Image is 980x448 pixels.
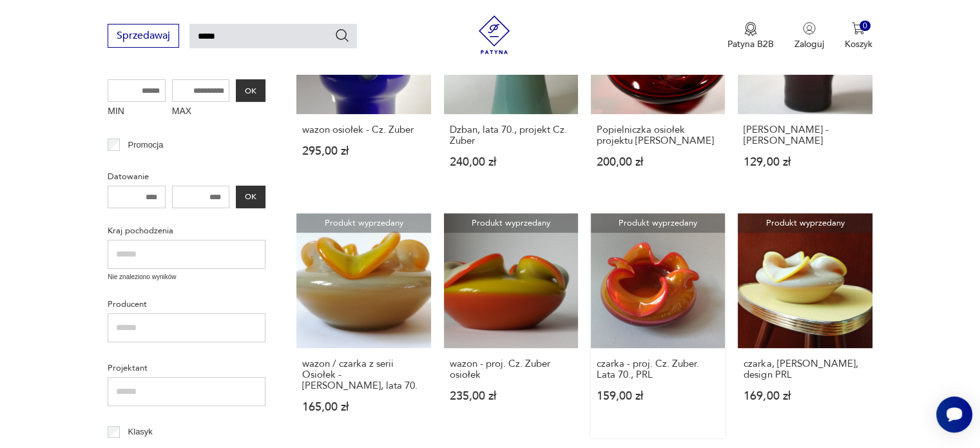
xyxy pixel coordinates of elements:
button: OK [236,186,265,208]
label: MIN [108,102,166,122]
img: Patyna - sklep z meblami i dekoracjami vintage [475,15,514,54]
p: 240,00 zł [450,157,572,168]
p: 165,00 zł [302,402,425,413]
button: Szukaj [334,28,350,43]
a: Produkt wyprzedanyczarka - proj. Cz. Zuber. Lata 70., PRLczarka - proj. Cz. Zuber. Lata 70., PRL1... [591,213,725,437]
button: OK [236,79,265,102]
div: 0 [860,21,870,32]
p: Producent [108,297,265,311]
h3: wazon / czarka z serii Osiołek - [PERSON_NAME], lata 70. [302,358,425,391]
h3: [PERSON_NAME] - [PERSON_NAME] [744,124,866,146]
button: Sprzedawaj [108,24,179,48]
p: Klasyk [128,425,153,439]
img: Ikona koszyka [852,22,865,35]
p: 235,00 zł [450,391,572,402]
img: Ikona medalu [744,22,757,36]
a: Produkt wyprzedanywazon - proj. Cz. Zuber osiołekwazon - proj. Cz. Zuber osiołek235,00 zł [444,213,578,437]
p: Datowanie [108,170,265,184]
p: Nie znaleziono wyników [108,272,265,282]
h3: czarka, [PERSON_NAME], design PRL [744,358,866,380]
h3: czarka - proj. Cz. Zuber. Lata 70., PRL [597,358,719,380]
button: Patyna B2B [727,22,774,50]
p: Promocja [128,138,164,152]
button: 0Koszyk [845,22,872,50]
p: Zaloguj [794,38,824,50]
button: Zaloguj [794,22,824,50]
img: Ikonka użytkownika [803,22,816,35]
a: Sprzedawaj [108,32,179,41]
p: 159,00 zł [597,391,719,402]
a: Ikona medaluPatyna B2B [727,22,774,50]
p: 200,00 zł [597,157,719,168]
p: 169,00 zł [744,391,866,402]
p: Patyna B2B [727,38,774,50]
h3: wazon osiołek - Cz. Zuber [302,124,425,135]
label: MAX [172,102,230,122]
p: 295,00 zł [302,146,425,157]
h3: Dzban, lata 70., projekt Cz. Zuber [450,124,572,146]
p: 129,00 zł [744,157,866,168]
h3: wazon - proj. Cz. Zuber osiołek [450,358,572,380]
a: Produkt wyprzedanywazon / czarka z serii Osiołek - Czesław Zuber, lata 70.wazon / czarka z serii ... [296,213,430,437]
iframe: Smartsupp widget button [936,396,972,433]
p: Koszyk [845,38,872,50]
p: Kraj pochodzenia [108,224,265,238]
p: Projektant [108,361,265,375]
a: Produkt wyprzedanyczarka, osiołek-Zuber, design PRLczarka, [PERSON_NAME], design PRL169,00 zł [738,213,872,437]
h3: Popielniczka osiołek projektu [PERSON_NAME] [597,124,719,146]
